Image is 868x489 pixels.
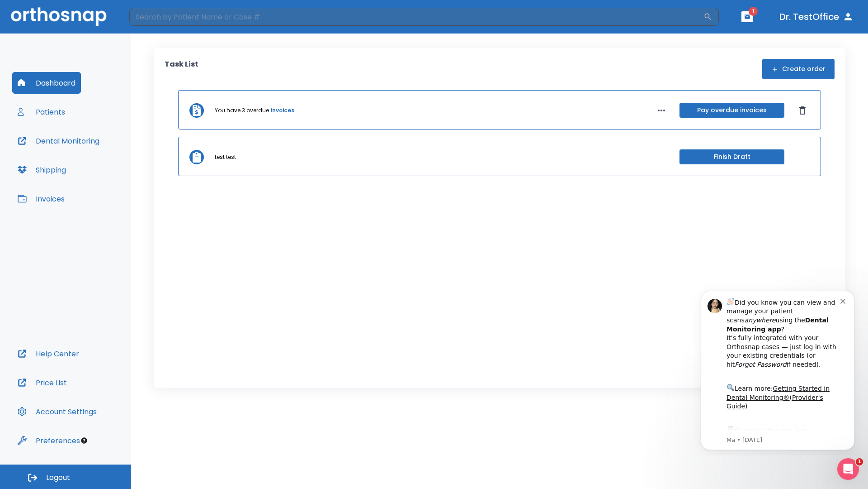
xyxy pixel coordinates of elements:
[12,343,85,364] button: Help Center
[39,153,153,162] p: Message from Ma, sent 4w ago
[215,153,236,161] p: test test
[749,7,758,16] span: 1
[856,458,863,465] span: 1
[12,401,102,422] button: Account Settings
[12,430,85,451] button: Preferences
[46,473,70,483] span: Logout
[12,130,105,152] button: Dental Monitoring
[12,188,70,210] button: Invoices
[165,59,198,79] p: Task List
[762,59,835,79] button: Create order
[215,106,269,115] p: You have 3 overdue
[271,106,294,115] a: invoices
[39,144,120,161] a: App Store
[39,142,153,188] div: Download the app: | ​ Let us know if you need help getting started!
[687,283,868,455] iframe: Intercom notifications message
[679,103,784,118] button: Pay overdue invoices
[12,72,81,94] button: Dashboard
[80,436,88,445] div: Tooltip anchor
[12,372,72,393] button: Price List
[12,159,71,181] button: Shipping
[129,8,703,26] input: Search by Patient Name or Case #
[12,101,71,123] button: Patients
[11,7,107,26] img: Orthosnap
[795,103,810,118] button: Dismiss
[679,149,784,164] button: Finish Draft
[837,458,859,480] iframe: Intercom live chat
[776,9,857,25] button: Dr. TestOffice
[153,14,160,21] button: Dismiss notification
